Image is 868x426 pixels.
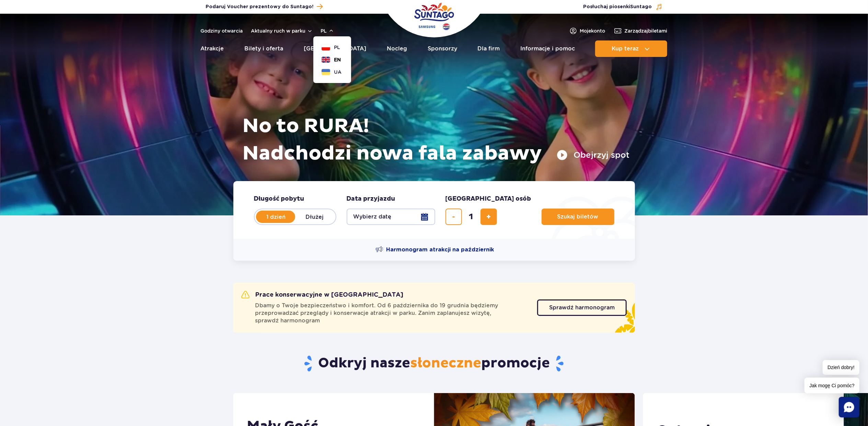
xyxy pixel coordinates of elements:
[334,44,340,51] span: PL
[542,209,614,225] button: Szukaj biletów
[428,40,457,57] a: Sponsorzy
[241,291,403,299] h2: Prace konserwacyjne w [GEOGRAPHIC_DATA]
[304,40,367,57] a: [GEOGRAPHIC_DATA]
[233,181,635,239] form: Planowanie wizyty w Park of Poland
[322,44,340,51] button: PL
[334,56,341,63] span: EN
[549,305,615,310] span: Sprawdź harmonogram
[254,195,304,203] span: Długość pobytu
[334,69,342,75] span: UA
[445,209,462,225] button: usuń bilet
[537,299,627,316] a: Sprawdź harmonogram
[805,378,859,393] span: Jak mogę Ci pomóc?
[347,209,435,225] button: Wybierz datę
[321,27,334,34] button: pl
[463,209,479,225] input: liczba biletów
[375,246,494,254] a: Harmonogram atrakcji na październik
[839,397,859,417] div: Chat
[322,69,342,75] button: UA
[410,355,481,372] span: słoneczne
[477,40,500,57] a: Dla firm
[386,246,494,253] span: Harmonogram atrakcji na październik
[243,113,630,167] h1: No to RURA! Nadchodzi nowa fala zabawy
[206,3,314,10] span: Podaruj Voucher prezentowy do Suntago!
[313,36,351,83] dialog: Dialog wyboru języka
[630,4,652,9] span: Suntago
[206,2,323,11] a: Podaruj Voucher prezentowy do Suntago!
[614,27,668,35] a: Zarządzajbiletami
[557,214,599,220] span: Szukaj biletów
[612,46,639,52] span: Kup teraz
[481,209,497,225] button: dodaj bilet
[595,40,667,57] button: Kup teraz
[257,210,296,224] label: 1 dzień
[201,27,243,34] a: Godziny otwarcia
[233,355,635,372] h2: Odkryj nasze promocje
[823,360,859,375] span: Dzień dobry!
[445,195,531,203] span: [GEOGRAPHIC_DATA] osób
[251,28,313,34] button: Aktualny ruch w parku
[520,40,575,57] a: Informacje i pomoc
[583,3,662,10] button: Posłuchaj piosenkiSuntago
[322,56,341,63] button: EN
[625,27,668,34] span: Zarządzaj biletami
[347,195,395,203] span: Data przyjazdu
[295,210,334,224] label: Dłużej
[201,40,224,57] a: Atrakcje
[255,302,529,324] span: Dbamy o Twoje bezpieczeństwo i komfort. Od 6 października do 19 grudnia będziemy przeprowadzać pr...
[557,150,630,161] button: Obejrzyj spot
[580,27,605,34] span: Moje konto
[583,3,652,10] span: Posłuchaj piosenki
[387,40,407,57] a: Nocleg
[569,27,605,35] a: Mojekonto
[244,40,283,57] a: Bilety i oferta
